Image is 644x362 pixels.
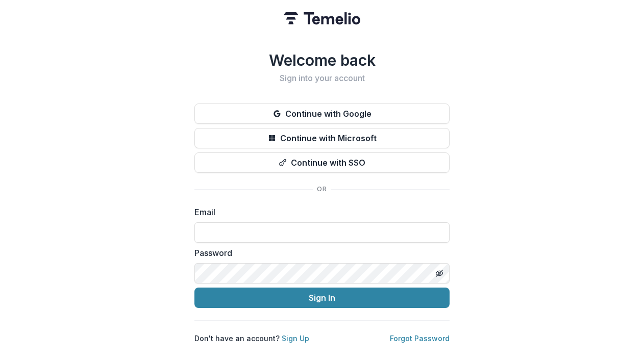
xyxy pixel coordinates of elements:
[431,265,448,281] button: Toggle password visibility
[194,104,450,124] button: Continue with Google
[194,247,443,259] label: Password
[194,288,450,308] button: Sign In
[194,152,450,173] button: Continue with SSO
[390,334,450,343] a: Forgot Password
[194,51,450,69] h1: Welcome back
[282,334,309,343] a: Sign Up
[284,12,360,24] img: Temelio
[194,128,450,148] button: Continue with Microsoft
[194,206,443,218] label: Email
[194,333,309,344] p: Don't have an account?
[194,73,450,83] h2: Sign into your account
